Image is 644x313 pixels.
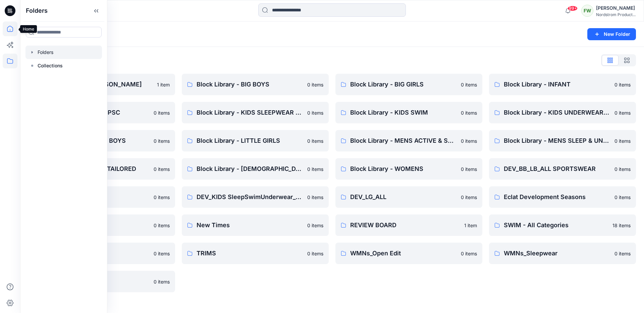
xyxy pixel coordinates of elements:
[182,214,329,236] a: New Times0 items
[154,137,170,144] p: 0 items
[504,164,610,174] p: DEV_BB_LB_ALL SPORTSWEAR
[461,137,477,144] p: 0 items
[504,108,610,117] p: Block Library - KIDS UNDERWEAR ALL SIZES
[197,164,303,174] p: Block Library - [DEMOGRAPHIC_DATA] MENS - MISSY
[154,194,170,201] p: 0 items
[461,166,477,173] p: 0 items
[307,137,323,144] p: 0 items
[350,249,457,258] p: WMNs_Open Edit
[350,192,457,202] p: DEV_LG_ALL
[335,102,482,123] a: Block Library - KIDS SWIM0 items
[307,81,323,88] p: 0 items
[197,192,303,202] p: DEV_KIDS SleepSwimUnderwear_ALL
[335,214,482,236] a: REVIEW BOARD1 item
[182,102,329,123] a: Block Library - KIDS SLEEPWEAR ALL SIZES0 items
[350,80,457,89] p: Block Library - BIG GIRLS
[197,221,303,230] p: New Times
[335,243,482,264] a: WMNs_Open Edit0 items
[307,194,323,201] p: 0 items
[154,109,170,116] p: 0 items
[197,80,303,89] p: Block Library - BIG BOYS
[307,250,323,257] p: 0 items
[504,249,610,258] p: WMNs_Sleepwear
[489,243,636,264] a: WMNs_Sleepwear0 items
[182,186,329,208] a: DEV_KIDS SleepSwimUnderwear_ALL0 items
[489,130,636,151] a: Block Library - MENS SLEEP & UNDERWEAR0 items
[350,164,457,174] p: Block Library - WOMENS
[614,166,631,173] p: 0 items
[504,192,610,202] p: Eclat Development Seasons
[612,222,631,229] p: 18 items
[489,102,636,123] a: Block Library - KIDS UNDERWEAR ALL SIZES0 items
[307,222,323,229] p: 0 items
[350,221,460,230] p: REVIEW BOARD
[614,81,631,88] p: 0 items
[154,166,170,173] p: 0 items
[197,136,303,145] p: Block Library - LITTLE GIRLS
[614,250,631,257] p: 0 items
[335,158,482,180] a: Block Library - WOMENS0 items
[489,214,636,236] a: SWIM - All Categories18 items
[182,243,329,264] a: TRIMS0 items
[504,221,608,230] p: SWIM - All Categories
[154,222,170,229] p: 0 items
[489,186,636,208] a: Eclat Development Seasons0 items
[307,109,323,116] p: 0 items
[154,278,170,285] p: 0 items
[504,80,610,89] p: Block Library - INFANT
[38,62,63,70] p: Collections
[614,194,631,201] p: 0 items
[596,4,636,12] div: [PERSON_NAME]
[464,222,477,229] p: 1 item
[335,130,482,151] a: Block Library - MENS ACTIVE & SPORTSWEAR0 items
[197,108,303,117] p: Block Library - KIDS SLEEPWEAR ALL SIZES
[461,250,477,257] p: 0 items
[568,6,578,11] span: 99+
[614,137,631,144] p: 0 items
[154,250,170,257] p: 0 items
[461,81,477,88] p: 0 items
[587,28,636,40] button: New Folder
[596,12,636,17] div: Nordstrom Product...
[489,74,636,95] a: Block Library - INFANT0 items
[182,130,329,151] a: Block Library - LITTLE GIRLS0 items
[182,158,329,180] a: Block Library - [DEMOGRAPHIC_DATA] MENS - MISSY0 items
[350,136,457,145] p: Block Library - MENS ACTIVE & SPORTSWEAR
[461,109,477,116] p: 0 items
[581,5,593,17] div: FW
[350,108,457,117] p: Block Library - KIDS SWIM
[157,81,170,88] p: 1 item
[461,194,477,201] p: 0 items
[614,109,631,116] p: 0 items
[335,186,482,208] a: DEV_LG_ALL0 items
[504,136,610,145] p: Block Library - MENS SLEEP & UNDERWEAR
[335,74,482,95] a: Block Library - BIG GIRLS0 items
[489,158,636,180] a: DEV_BB_LB_ALL SPORTSWEAR0 items
[197,249,303,258] p: TRIMS
[182,74,329,95] a: Block Library - BIG BOYS0 items
[307,166,323,173] p: 0 items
